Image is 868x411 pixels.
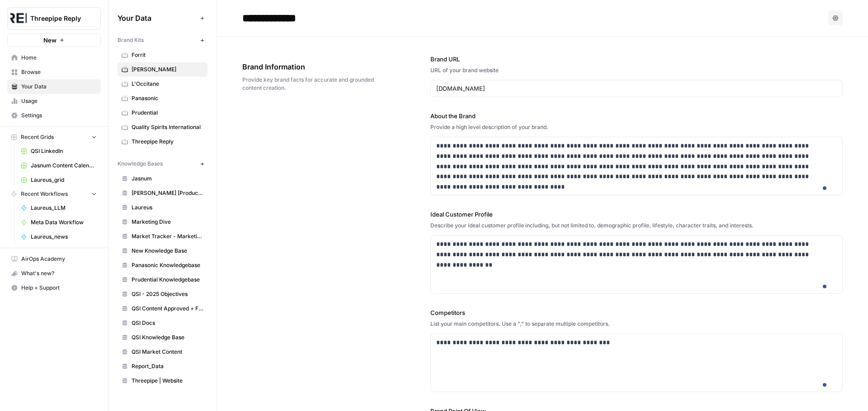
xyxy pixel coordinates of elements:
[118,91,208,106] a: Panasonic
[21,190,68,198] span: Recent Workflows
[31,218,97,226] span: Meta Data Workflow
[132,319,203,327] span: QSI Docs
[118,215,208,229] a: Marketing Dive
[132,290,203,298] span: QSI - 2025 Objectives
[31,147,97,155] span: QSI LinkedIn
[21,97,97,105] span: Usage
[31,176,97,184] span: Laureus_grid
[118,374,208,388] a: Threepipe | Website
[10,10,27,27] img: Threepipe Reply Logo
[7,252,101,266] a: AirOps Academy
[242,76,380,92] span: Provide key brand facts for accurate and grounded content creation.
[7,266,101,281] button: What's new?
[430,55,843,64] label: Brand URL
[132,65,203,74] span: [PERSON_NAME]
[132,175,203,183] span: Jasnum
[31,204,97,212] span: Laureus_LLM
[30,14,85,23] span: Threepipe Reply
[118,13,197,23] span: Your Data
[17,158,101,173] a: Jasnum Content Calendar
[21,255,97,263] span: AirOps Academy
[17,201,101,215] a: Laureus_LLM
[17,144,101,158] a: QSI LinkedIn
[118,258,208,272] a: Panasonic Knowledgebase
[118,200,208,215] a: Laureus
[430,210,843,219] label: Ideal Customer Profile
[436,84,837,93] input: www.sundaysoccer.com
[118,301,208,316] a: QSI Content Approved + Feedback
[31,233,97,241] span: Laureus_news
[132,138,203,146] span: Threepipe Reply
[430,320,843,328] div: List your main competitors. Use a "," to separate multiple competitors.
[132,348,203,356] span: QSI Market Content
[17,173,101,187] a: Laureus_grid
[118,160,163,168] span: Knowledge Bases
[118,171,208,186] a: Jasnum
[21,111,97,120] span: Settings
[118,62,208,77] a: [PERSON_NAME]
[242,61,380,72] span: Brand Information
[21,54,97,62] span: Home
[118,244,208,258] a: New Knowledge Base
[118,316,208,330] a: QSI Docs
[132,261,203,269] span: Panasonic Knowledgebase
[132,189,203,197] span: [PERSON_NAME] [Products]
[118,287,208,301] a: QSI - 2025 Objectives
[430,308,843,317] label: Competitors
[132,377,203,385] span: Threepipe | Website
[21,133,54,141] span: Recent Grids
[118,48,208,62] a: Forrit
[118,229,208,244] a: Market Tracker - Marketing + Advertising
[132,218,203,226] span: Marketing Dive
[7,79,101,94] a: Your Data
[132,94,203,102] span: Panasonic
[132,276,203,284] span: Prudential Knowledgebase
[132,362,203,370] span: Report_Data
[132,333,203,342] span: QSI Knowledge Base
[430,111,843,120] label: About the Brand
[7,94,101,108] a: Usage
[118,359,208,374] a: Report_Data
[7,65,101,79] a: Browse
[17,230,101,244] a: Laureus_news
[132,80,203,88] span: L'Occitane
[118,272,208,287] a: Prudential Knowledgebase
[132,51,203,59] span: Forrit
[7,7,101,30] button: Workspace: Threepipe Reply
[118,345,208,359] a: QSI Market Content
[118,120,208,134] a: Quality Spirits International
[8,267,100,280] div: What's new?
[118,134,208,149] a: Threepipe Reply
[31,162,97,170] span: Jasnum Content Calendar
[132,232,203,240] span: Market Tracker - Marketing + Advertising
[430,222,843,230] div: Describe your ideal customer profile including, but not limited to, demographic profile, lifestyl...
[7,187,101,201] button: Recent Workflows
[7,108,101,123] a: Settings
[132,247,203,255] span: New Knowledge Base
[118,77,208,91] a: L'Occitane
[7,130,101,144] button: Recent Grids
[132,203,203,212] span: Laureus
[118,106,208,120] a: Prudential
[21,68,97,76] span: Browse
[132,123,203,131] span: Quality Spirits International
[21,83,97,91] span: Your Data
[118,330,208,345] a: QSI Knowledge Base
[132,305,203,313] span: QSI Content Approved + Feedback
[430,66,843,74] div: URL of your brand website
[132,109,203,117] span: Prudential
[430,123,843,131] div: Provide a high level description of your brand.
[43,36,57,45] span: New
[21,284,97,292] span: Help + Support
[7,33,101,47] button: New
[118,36,144,44] span: Brand Kits
[7,51,101,65] a: Home
[17,215,101,230] a: Meta Data Workflow
[7,281,101,295] button: Help + Support
[118,186,208,200] a: [PERSON_NAME] [Products]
